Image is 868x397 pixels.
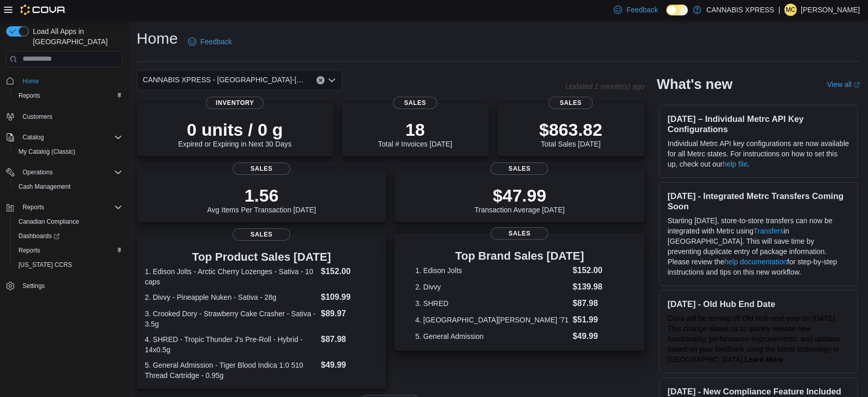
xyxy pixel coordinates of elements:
nav: Complex example [6,69,122,320]
span: Reports [18,92,40,100]
span: Sales [490,227,548,240]
img: Cova [21,5,66,15]
p: CANNABIS XPRESS [706,4,774,16]
dt: 3. SHRED [415,298,569,309]
dd: $152.00 [573,264,624,277]
span: Canadian Compliance [14,215,122,228]
p: Starting [DATE], store-to-store transfers can now be integrated with Metrc using in [GEOGRAPHIC_D... [668,215,849,277]
dt: 2. Divvy [415,282,569,292]
dt: 2. Divvy - Pineapple Nuken - Sativa - 28g [145,292,317,302]
span: Inventory [206,97,263,109]
span: Home [23,77,39,85]
dd: $87.98 [573,297,624,310]
p: | [778,4,780,16]
dd: $139.98 [573,281,624,293]
div: Melanie Crowley [784,4,797,16]
button: Canadian Compliance [10,214,126,229]
span: Cova will be turning off Old Hub next year on [DATE]. This change allows us to quickly release ne... [668,314,840,364]
span: Canadian Compliance [18,218,79,226]
button: My Catalog (Classic) [10,145,126,159]
button: Operations [2,165,126,179]
span: Feedback [626,5,657,15]
a: Home [18,75,43,87]
span: Cash Management [18,183,70,191]
p: $863.82 [539,119,602,140]
a: Learn More [744,355,783,364]
a: Settings [18,280,49,292]
span: Settings [23,282,45,290]
span: Reports [18,201,122,213]
a: Dashboards [14,230,64,242]
p: [PERSON_NAME] [801,4,860,16]
input: Dark Mode [666,5,688,15]
p: 0 units / 0 g [178,119,292,140]
button: Clear input [316,76,325,84]
dt: 1. Edison Jolts - Arctic Cherry Lozenges - Sativa - 10 caps [145,266,317,287]
span: Home [18,75,122,87]
dd: $49.99 [321,359,379,371]
div: Expired or Expiring in Next 30 Days [178,119,292,148]
dd: $109.99 [321,291,379,303]
span: Dashboards [18,232,60,240]
span: Dashboards [14,230,122,242]
span: Settings [18,279,122,292]
span: Sales [393,97,437,109]
button: Reports [10,88,126,103]
span: Washington CCRS [14,259,122,271]
dd: $152.00 [321,265,379,278]
a: Feedback [184,31,236,52]
span: Sales [490,163,548,175]
dt: 4. SHRED - Tropic Thunder J's Pre-Roll - Hybrid - 14x0.5g [145,334,317,355]
span: Reports [23,203,44,211]
dt: 4. [GEOGRAPHIC_DATA][PERSON_NAME] '71 [415,315,569,325]
span: MC [786,4,796,16]
button: Reports [10,243,126,258]
span: Operations [23,168,53,176]
button: Customers [2,109,126,124]
a: Customers [18,111,56,123]
a: Canadian Compliance [14,215,83,228]
button: Settings [2,278,126,293]
span: Operations [18,166,122,178]
button: Reports [18,201,48,213]
dt: 1. Edison Jolts [415,265,569,276]
span: Feedback [200,37,232,47]
h3: Top Brand Sales [DATE] [415,250,624,262]
span: Reports [14,244,122,257]
dd: $87.98 [321,333,379,346]
p: Individual Metrc API key configurations are now available for all Metrc states. For instructions ... [668,138,849,169]
dd: $89.97 [321,308,379,320]
span: [US_STATE] CCRS [18,261,72,269]
h3: [DATE] - Integrated Metrc Transfers Coming Soon [668,191,849,211]
p: 18 [378,119,452,140]
a: Dashboards [10,229,126,243]
p: Updated 1 minute(s) ago [565,82,644,91]
span: Reports [18,246,40,255]
span: Customers [23,113,52,121]
button: Home [2,74,126,88]
button: Open list of options [328,76,336,84]
span: Cash Management [14,181,122,193]
span: Reports [14,89,122,102]
span: Load All Apps in [GEOGRAPHIC_DATA] [29,26,122,47]
h3: Top Product Sales [DATE] [145,251,378,263]
a: Transfers [753,227,784,235]
button: Cash Management [10,179,126,194]
span: Sales [233,228,290,241]
span: CANNABIS XPRESS - [GEOGRAPHIC_DATA]-[GEOGRAPHIC_DATA] ([GEOGRAPHIC_DATA]) [143,74,306,86]
a: [US_STATE] CCRS [14,259,76,271]
h3: [DATE] - Old Hub End Date [668,299,849,309]
button: Reports [2,200,126,214]
p: $47.99 [475,185,565,206]
a: Reports [14,244,44,257]
p: 1.56 [207,185,316,206]
svg: External link [854,82,860,88]
a: View allExternal link [827,80,860,88]
a: Cash Management [14,181,74,193]
button: Catalog [2,130,126,145]
dt: 5. General Admission - Tiger Blood Indica 1:0 510 Thread Cartridge - 0.95g [145,360,317,381]
div: Avg Items Per Transaction [DATE] [207,185,316,214]
span: Customers [18,110,122,123]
